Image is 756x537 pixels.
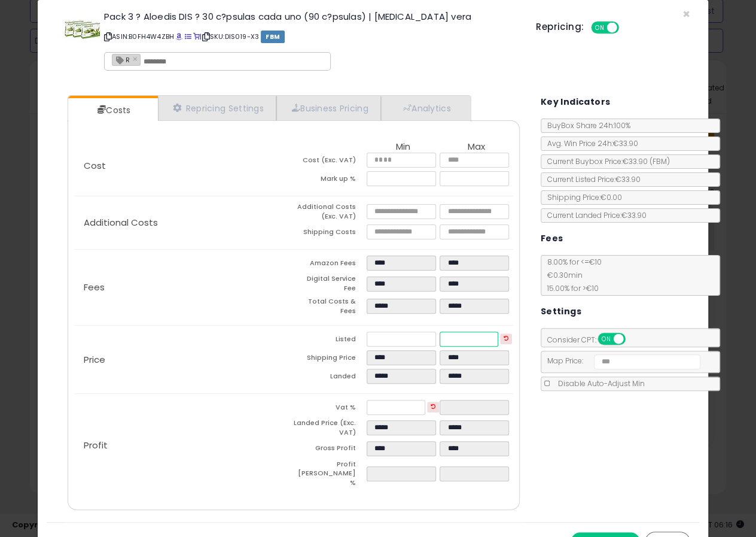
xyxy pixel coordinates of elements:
a: Repricing Settings [158,96,276,120]
td: Shipping Price [294,350,367,369]
span: OFF [623,334,642,344]
span: €0.30 min [541,270,583,280]
span: 8.00 % for <= €10 [541,257,602,293]
td: Listed [294,332,367,350]
h5: Key Indicators [541,95,611,110]
td: Profit [PERSON_NAME] % [294,460,367,492]
img: 413YbxTjmDL._SL60_.jpg [65,12,100,48]
p: Price [74,355,294,365]
p: ASIN: B0FH4W4ZBH | SKU: DIS019-X3 [104,27,518,46]
p: Cost [74,161,294,171]
p: Additional Costs [74,218,294,227]
span: BuyBox Share 24h: 100% [541,120,630,131]
span: Current Listed Price: €33.90 [541,174,641,184]
span: Current Landed Price: €33.90 [541,210,647,220]
a: All offer listings [185,32,191,41]
td: Mark up % [294,171,367,190]
td: Shipping Costs [294,224,367,243]
td: Landed [294,369,367,387]
span: FBM [261,31,285,43]
td: Landed Price (Exc. VAT) [294,418,367,441]
td: Total Costs & Fees [294,297,367,319]
td: Digital Service Fee [294,274,367,296]
a: Business Pricing [276,96,381,120]
span: Current Buybox Price: [541,156,670,166]
span: ON [592,23,607,33]
span: OFF [617,23,636,33]
span: ON [599,334,614,344]
td: Amazon Fees [294,256,367,274]
span: Map Price: [541,356,701,366]
td: Cost (Exc. VAT) [294,153,367,171]
span: 15.00 % for > €10 [541,283,599,293]
p: Profit [74,441,294,450]
td: Vat % [294,400,367,418]
td: Gross Profit [294,441,367,460]
a: Analytics [381,96,470,120]
a: Your listing only [193,32,200,41]
span: × [682,5,690,23]
span: Disable Auto-Adjust Min [551,378,644,389]
span: R [112,54,130,65]
td: Additional Costs (Exc. VAT) [294,202,367,224]
a: × [133,53,140,64]
span: Avg. Win Price 24h: €33.90 [541,138,638,148]
th: Min [367,142,440,153]
a: BuyBox page [176,32,182,41]
span: Consider CPT: [541,335,641,345]
span: Shipping Price: €0.00 [541,192,622,202]
h5: Repricing: [536,22,584,32]
h3: Pack 3 ? Aloedis DIS ? 30 c?psulas cada uno (90 c?psulas) | [MEDICAL_DATA] vera [104,12,518,21]
span: ( FBM ) [650,156,670,166]
span: €33.90 [623,156,670,166]
a: Costs [68,98,157,122]
th: Max [440,142,513,153]
p: Fees [74,283,294,292]
h5: Fees [541,231,563,246]
h5: Settings [541,304,581,319]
